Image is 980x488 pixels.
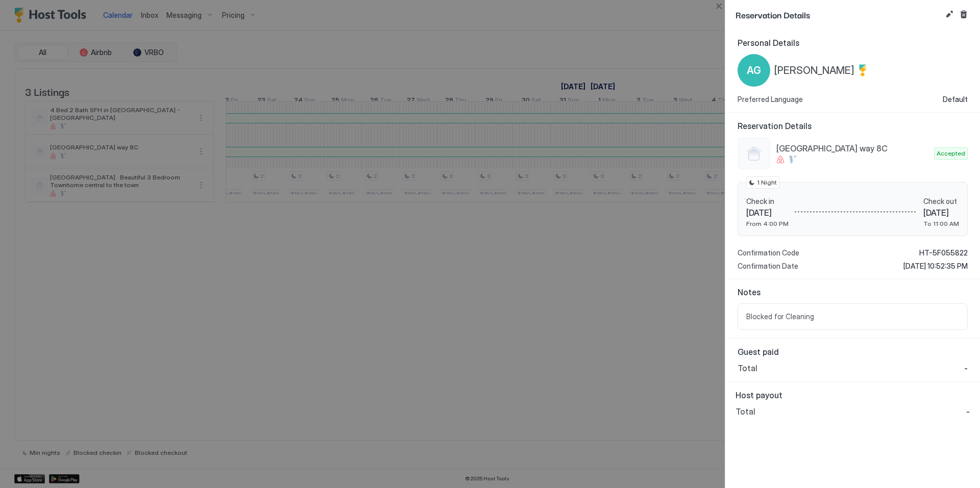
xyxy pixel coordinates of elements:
span: Reservation Details [738,121,968,131]
span: Default [943,95,968,104]
span: Guest paid [738,347,968,357]
span: Reservation Details [736,8,941,21]
span: HT-5F055822 [919,248,968,258]
button: Edit reservation [943,8,955,20]
span: [DATE] [746,208,789,218]
span: Host payout [736,390,970,400]
span: Notes [738,287,968,297]
span: Total [738,363,757,373]
span: - [964,363,968,373]
span: Check in [746,197,789,206]
span: Blocked for Cleaning [746,312,959,321]
span: Confirmation Date [738,262,798,271]
span: [DATE] [923,208,959,218]
span: 1 Night [757,178,777,187]
span: From 4:00 PM [746,220,789,227]
button: Cancel reservation [958,8,970,20]
span: [PERSON_NAME] [774,64,854,77]
span: [DATE] 10:52:35 PM [903,262,968,271]
span: [GEOGRAPHIC_DATA] way 8C [776,143,930,153]
span: Check out [923,197,959,206]
span: Accepted [937,149,965,158]
span: Total [736,406,755,417]
span: Personal Details [738,38,968,48]
span: Confirmation Code [738,248,799,258]
span: Preferred Language [738,95,803,104]
span: - [966,406,970,417]
span: AG [747,63,761,78]
span: To 11:00 AM [923,220,959,227]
